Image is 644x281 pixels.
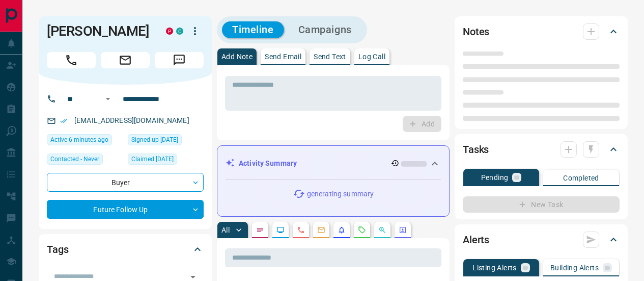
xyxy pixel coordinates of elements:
[288,21,362,38] button: Campaigns
[463,23,489,40] h2: Notes
[222,21,284,38] button: Timeline
[378,226,386,234] svg: Opportunities
[221,53,253,60] p: Add Note
[265,53,301,60] p: Send Email
[307,189,374,199] p: generating summary
[47,52,96,68] span: Call
[50,154,99,164] span: Contacted - Never
[47,241,68,258] h2: Tags
[472,264,517,271] p: Listing Alerts
[166,28,173,35] div: property.ca
[463,232,489,248] h2: Alerts
[317,226,325,234] svg: Emails
[297,226,305,234] svg: Calls
[128,134,204,148] div: Tue Jun 26 2018
[256,226,264,234] svg: Notes
[463,227,620,252] div: Alerts
[128,154,204,168] div: Thu May 29 2025
[47,134,123,148] div: Mon Aug 11 2025
[47,173,204,192] div: Buyer
[74,116,189,124] a: [EMAIL_ADDRESS][DOMAIN_NAME]
[131,154,174,164] span: Claimed [DATE]
[50,135,108,145] span: Active 6 minutes ago
[358,226,366,234] svg: Requests
[176,28,183,35] div: condos.ca
[47,237,204,262] div: Tags
[550,264,599,271] p: Building Alerts
[399,226,407,234] svg: Agent Actions
[314,53,346,60] p: Send Text
[47,200,204,219] div: Future Follow Up
[155,52,204,68] span: Message
[226,154,441,173] div: Activity Summary
[463,19,620,44] div: Notes
[358,53,385,60] p: Log Call
[101,52,150,68] span: Email
[131,135,178,145] span: Signed up [DATE]
[276,226,285,234] svg: Lead Browsing Activity
[47,23,151,39] h1: [PERSON_NAME]
[221,226,230,234] p: All
[481,174,509,181] p: Pending
[60,117,67,124] svg: Email Verified
[463,137,620,162] div: Tasks
[463,141,489,158] h2: Tasks
[102,93,114,105] button: Open
[563,174,599,182] p: Completed
[239,158,297,169] p: Activity Summary
[338,226,346,234] svg: Listing Alerts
